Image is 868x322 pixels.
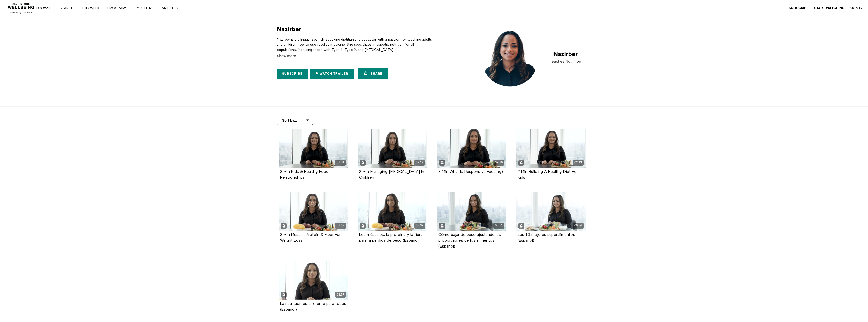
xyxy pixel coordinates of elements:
div: 03:51 [493,223,504,229]
a: Los músculos, la proteína y la fibra para la pérdida de peso (Español) 03:37 [358,192,427,231]
div: 02:51 [335,160,346,165]
a: Los 10 mejores superalimentos (Español) 09:34 [516,192,586,231]
strong: 2 Min Managing Overeating In Children [359,170,424,180]
a: Cómo bajar de peso ajustando las proporciones de los alimentos (Español) [438,233,501,248]
span: Show more [277,53,296,59]
a: Los 10 mejores superalimentos (Español) [518,233,575,242]
a: PARTNERS [134,7,159,10]
a: Watch Trailer [310,69,354,79]
a: La nutrición es diferente para todos (Español) [280,302,346,311]
a: 3 Min Muscle, Protein & Fiber For Weight Loss [280,233,341,242]
a: 2 Min Building A Healthy Diet For Kids [518,170,578,179]
a: Cómo bajar de peso ajustando las proporciones de los alimentos (Español) 03:51 [437,192,507,231]
a: Share [358,68,388,79]
a: 3 Min Muscle, Protein & Fiber For Weight Loss 02:37 [279,192,348,231]
a: Subscribe [789,6,809,10]
a: 3 Min Kids & Healthy Food Relationships 02:51 [279,129,348,168]
a: Browse [35,7,57,10]
div: 03:37 [414,223,425,229]
a: Search [58,7,79,10]
nav: Primary [40,6,189,11]
div: 02:37 [335,223,346,229]
p: Nazirber is a bilingual Spanish-speaking dietitian and educator with a passion for teaching adult... [277,37,432,52]
a: 3 Min Kids & Healthy Food Relationships [280,170,328,179]
a: 2 Min Building A Healthy Diet For Kids 02:13 [516,129,586,168]
div: 03:57 [335,292,346,298]
a: THIS WEEK [80,7,105,10]
h1: Nazirber [277,25,301,33]
strong: Start Watching [814,6,845,10]
a: Los músculos, la proteína y la fibra para la pérdida de peso (Español) [359,233,422,242]
div: 02:12 [414,160,425,165]
a: 3 Min What Is Responsive Feeding? 02:26 [437,129,507,168]
strong: Subscribe [789,6,809,10]
div: 02:26 [493,160,504,165]
a: 2 Min Managing Overeating In Children 02:12 [358,129,427,168]
a: Start Watching [814,6,845,10]
a: ARTICLES [160,7,183,10]
a: Subscribe [277,69,308,79]
a: 2 Min Managing [MEDICAL_DATA] In Children [359,170,424,179]
a: 3 Min What Is Responsive Feeding? [438,170,504,174]
img: Nazirber [476,25,591,90]
a: La nutrición es diferente para todos (Español) 03:57 [279,261,348,300]
div: 09:34 [573,223,584,229]
a: PROGRAMS [106,7,133,10]
div: 02:13 [573,160,584,165]
a: Sign In [850,6,862,10]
